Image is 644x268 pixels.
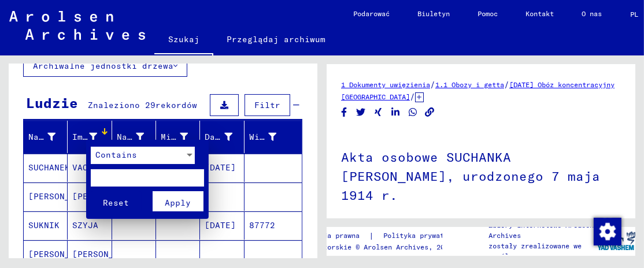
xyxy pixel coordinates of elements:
span: Apply [165,198,191,208]
span: Contains [95,150,137,160]
button: Apply [153,191,203,211]
img: Zmiana zgody [594,218,621,245]
button: Reset [91,191,142,211]
span: Reset [103,198,129,208]
div: Zmiana zgody [593,217,621,245]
